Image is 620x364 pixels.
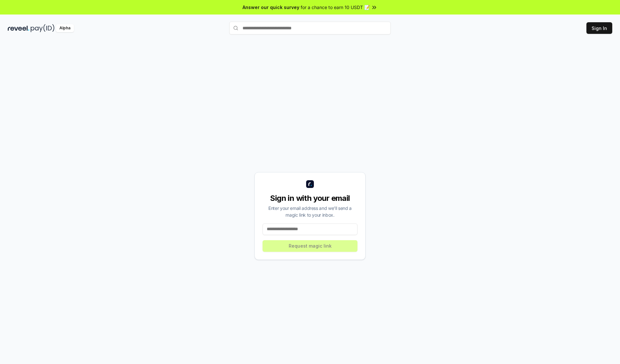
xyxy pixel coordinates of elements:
img: reveel_dark [8,24,29,32]
span: for a chance to earn 10 USDT 📝 [301,4,370,11]
span: Answer our quick survey [243,4,299,11]
div: Sign in with your email [263,193,357,203]
img: logo_small [306,180,314,188]
div: Enter your email address and we’ll send a magic link to your inbox. [263,205,357,218]
div: Alpha [56,24,74,32]
button: Sign In [586,22,612,34]
img: pay_id [31,24,55,32]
